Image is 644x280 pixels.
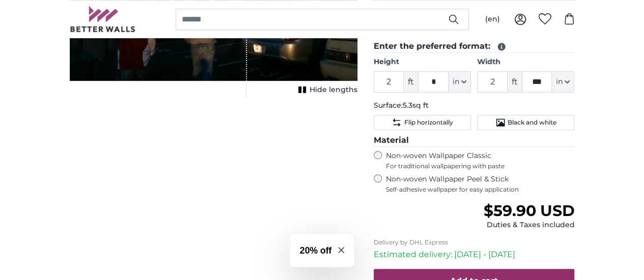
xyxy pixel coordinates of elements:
[483,220,574,230] div: Duties & Taxes included
[556,77,563,87] span: in
[403,101,429,110] span: 5.3sq ft
[386,174,575,194] label: Non-woven Wallpaper Peel & Stick
[374,238,575,246] p: Delivery by DHL Express
[483,201,574,220] span: $59.90 USD
[374,115,471,130] button: Flip horizontally
[374,101,575,111] p: Surface:
[386,151,575,170] label: Non-woven Wallpaper Classic
[508,118,556,127] span: Black and white
[552,71,574,92] button: in
[374,134,575,147] legend: Material
[477,115,574,130] button: Black and white
[508,71,522,92] span: ft
[404,118,453,127] span: Flip horizontally
[70,6,136,32] img: Betterwalls
[449,71,471,92] button: in
[453,77,459,87] span: in
[477,10,508,28] button: (en)
[386,185,575,194] span: Self-adhesive wallpaper for easy application
[374,248,575,261] p: Estimated delivery: [DATE] - [DATE]
[374,57,471,67] label: Height
[404,71,418,92] span: ft
[386,162,575,170] span: For traditional wallpapering with paste
[477,57,574,67] label: Width
[374,40,575,53] legend: Enter the preferred format:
